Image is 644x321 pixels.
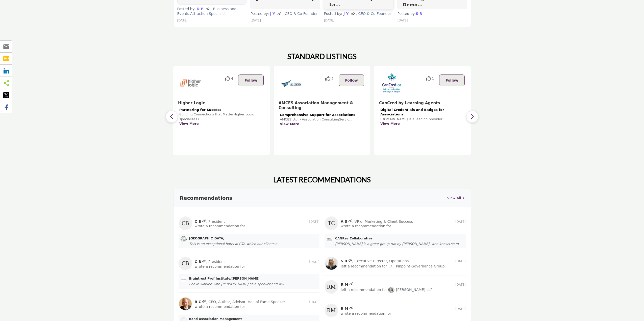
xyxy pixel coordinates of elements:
a: R M [341,282,348,286]
a: [PERSON_NAME] LLP [388,288,433,292]
span: [DATE] [309,220,319,224]
span: , VP of Marketing & Client Success [352,219,413,224]
span: [DATE] [455,307,466,311]
span: Follow [244,78,257,82]
img: Gardiner Roberts LLP [388,287,394,293]
a: A S [341,219,347,224]
span: , President [206,259,225,264]
img: Higher Logic [179,72,202,95]
img: A S [325,216,338,230]
img: CanCred by Learning Agents [380,72,403,95]
span: wrote a recommendation for [195,224,245,228]
span: [DATE] [398,19,408,22]
img: R M [325,280,338,294]
p: Posted by: [177,7,247,16]
a: Pinpoint Governance Group [388,264,445,268]
p: Posted by: [251,11,320,16]
span: , Executive Director, Operations [352,259,409,263]
p: Posted by: [324,11,393,16]
span: [DATE] [455,283,466,286]
button: Follow [439,75,465,86]
img: R C [179,297,192,311]
span: [DATE] [324,19,334,22]
p: Posted by: [398,11,467,16]
div: [PERSON_NAME] is a great group run by [PERSON_NAME], who knows so m [335,242,464,246]
span: left a recommendation for [341,288,387,292]
a: R M [341,307,348,311]
span: [DATE] [177,19,188,22]
strong: D P [197,7,204,11]
a: J Y [269,12,276,16]
p: Servic... [280,117,364,122]
span: wrote a recommendation for [195,264,245,268]
a: C B [195,260,201,264]
a: Braintrust Prof Institute/[PERSON_NAME] [189,276,318,281]
a: AMCES Association Management & Consulting [279,101,353,110]
a: View More [380,122,400,126]
span: AMCES Ltd. - Association Consulting [280,117,339,121]
a: [GEOGRAPHIC_DATA] [189,236,318,241]
img: Braintrust Prof Institute/Randall Craig [181,276,187,282]
span: , CEO & Co-Founder [283,12,318,16]
span: 4 [231,76,233,81]
button: Follow [339,75,364,86]
a: View More [280,122,299,126]
img: Hotel X Toronto [181,236,187,242]
p: [DOMAIN_NAME] is a leading provider ... [380,117,465,121]
span: , CEO & Co-Founder [356,12,391,16]
img: R M [325,304,338,317]
a: D P [195,7,205,11]
span: Follow [345,78,358,82]
span: , CEO, Author, Advisor, Hall of Fame Speaker [206,300,285,304]
a: View All [447,195,464,201]
span: wrote a recommendation for [341,311,391,315]
a: CANRev Collaborative [335,236,464,241]
h2: Comprehensive Support for Associations [280,113,364,117]
strong: J Y [343,12,349,16]
a: Higher Logic [178,101,205,105]
a: C B [195,219,201,224]
img: AMCES Association Management & Consulting [280,72,303,95]
img: C B [179,216,192,230]
div: This is an exceptional hotel in GTA which our clients a [189,242,318,246]
a: R C [195,300,201,304]
div: I have worked with [PERSON_NAME] as a speaker and will [189,282,318,286]
span: left a recommendation for [341,264,387,268]
p: Building Connections that MatterHigher Logic specializes i... [179,112,264,121]
span: wrote a recommendation for [341,224,391,228]
a: View More [179,122,199,126]
a: CanCred by Learning Agents [379,101,440,105]
img: C B [179,257,192,270]
span: wrote a recommendation for [195,305,245,309]
span: Follow [445,78,458,82]
h2: Partnering for Success [179,108,264,112]
h2: LATEST RECOMMENDATIONS [273,176,371,184]
h2: Digital Credentials and Badges for Associations [380,108,465,117]
span: [DATE] [455,259,466,263]
h2: STANDARD LISTINGS [287,52,357,61]
span: [DATE] [455,220,466,224]
button: Follow [238,75,264,86]
strong: J Y [270,12,275,16]
h3: Recommendations [180,194,232,202]
span: 1 [432,76,434,81]
span: , President [206,219,225,224]
span: 2 [331,76,334,81]
a: S B [341,259,347,263]
a: J Y [342,12,350,16]
span: [DATE] [309,260,319,264]
span: [DATE] [309,300,319,304]
img: Pinpoint Governance Group [388,263,394,269]
strong: S R [416,12,422,16]
img: S B [325,257,338,270]
img: CANRev Collaborative [327,236,333,242]
span: [DATE] [251,19,261,22]
span: , Business and Events Attraction Specialist [177,7,237,16]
